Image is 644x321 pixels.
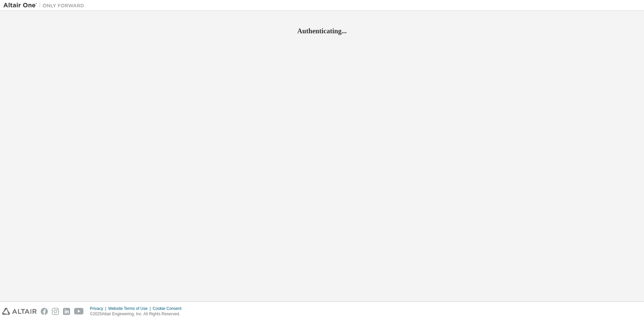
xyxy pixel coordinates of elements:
[63,308,70,315] img: linkedin.svg
[52,308,59,315] img: instagram.svg
[3,27,641,35] h2: Authenticating...
[90,311,186,317] p: © 2025 Altair Engineering, Inc. All Rights Reserved.
[41,308,48,315] img: facebook.svg
[74,308,84,315] img: youtube.svg
[153,306,185,311] div: Cookie Consent
[3,2,88,9] img: Altair One
[108,306,153,311] div: Website Terms of Use
[90,306,108,311] div: Privacy
[2,308,37,315] img: altair_logo.svg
